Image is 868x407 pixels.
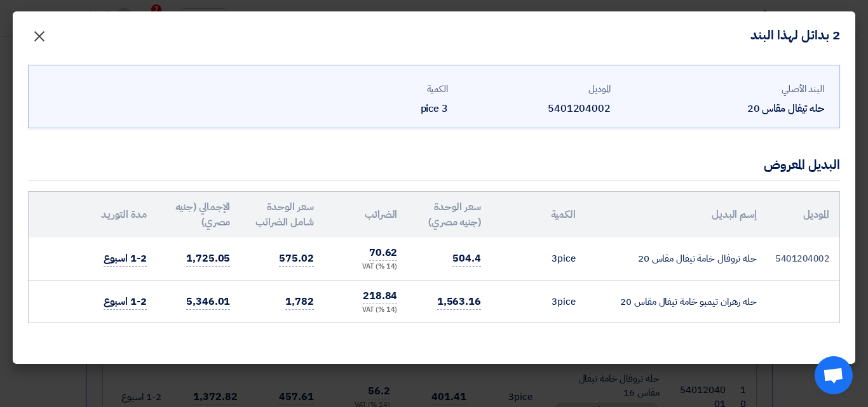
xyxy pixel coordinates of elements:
[767,237,839,280] td: 5401204002
[104,294,147,310] span: 1-2 اسبوع
[764,155,840,174] div: البديل المعروض
[621,82,824,97] div: البند الأصلي
[240,192,324,237] th: سعر الوحدة شامل الضرائب
[334,262,398,272] div: (14 %) VAT
[815,356,853,394] div: Open chat
[22,20,57,46] button: Close
[491,192,586,237] th: الكمية
[285,294,314,310] span: 1,782
[324,192,408,237] th: الضرائب
[491,237,586,280] td: pice
[186,294,230,310] span: 5,346.01
[458,82,611,97] div: الموديل
[369,245,398,261] span: 70.62
[586,192,767,237] th: إسم البديل
[295,82,448,97] div: الكمية
[458,101,611,116] div: 5401204002
[295,101,448,116] div: 3 pice
[85,192,157,237] th: مدة التوريد
[750,27,840,43] h4: 2 بدائل لهذا البند
[586,237,767,280] td: حله تروفال خامة تيفال مقاس 20
[157,192,241,237] th: الإجمالي (جنيه مصري)
[104,251,147,267] span: 1-2 اسبوع
[552,295,557,309] span: 3
[452,251,481,267] span: 504.4
[552,251,557,265] span: 3
[186,251,230,267] span: 1,725.05
[363,288,397,304] span: 218.84
[491,280,586,323] td: pice
[407,192,491,237] th: سعر الوحدة (جنيه مصري)
[621,101,824,116] div: حله تيفال مقاس 20
[32,17,47,55] span: ×
[586,280,767,323] td: حله زهران تيمبو خامة تيفال مقاس 20
[437,294,481,310] span: 1,563.16
[334,305,398,316] div: (14 %) VAT
[279,251,313,267] span: 575.02
[767,192,839,237] th: الموديل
